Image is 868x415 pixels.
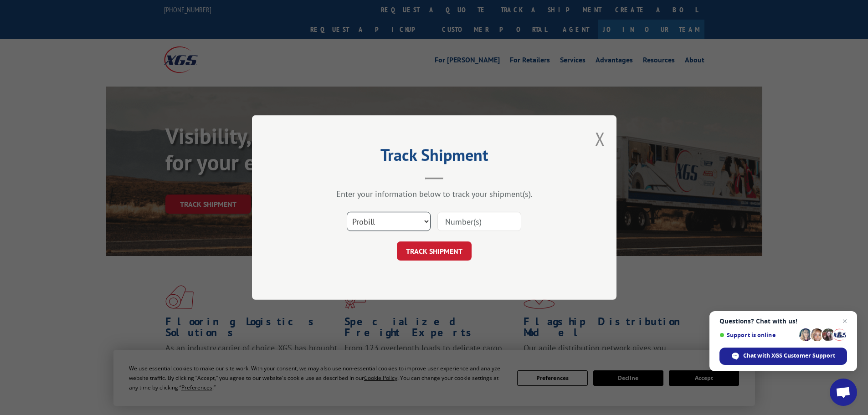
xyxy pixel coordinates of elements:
[743,352,835,360] span: Chat with XGS Customer Support
[719,332,796,338] span: Support is online
[595,127,605,151] button: Close modal
[397,241,472,261] button: TRACK SHIPMENT
[719,348,847,365] span: Chat with XGS Customer Support
[298,149,571,166] h2: Track Shipment
[830,379,857,406] a: Open chat
[437,212,521,231] input: Number(s)
[298,189,571,199] div: Enter your information below to track your shipment(s).
[719,318,847,325] span: Questions? Chat with us!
